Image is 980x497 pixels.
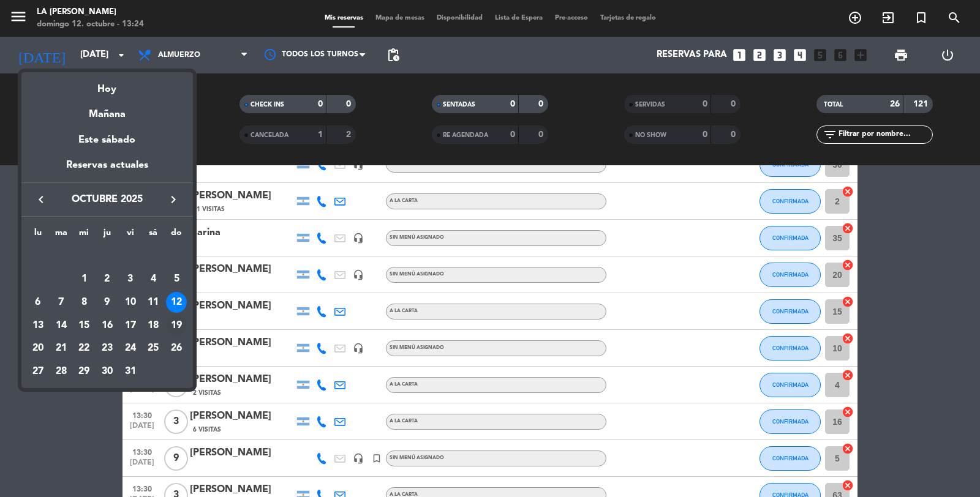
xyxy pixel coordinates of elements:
th: miércoles [72,226,96,245]
span: octubre 2025 [52,192,162,207]
div: 17 [120,315,141,336]
div: 27 [28,361,48,382]
div: 1 [73,269,94,290]
td: 20 de octubre de 2025 [26,337,50,360]
td: 9 de octubre de 2025 [96,291,119,314]
div: Reservas actuales [21,157,193,182]
td: 24 de octubre de 2025 [119,337,142,360]
td: 27 de octubre de 2025 [26,360,50,383]
td: 30 de octubre de 2025 [96,360,119,383]
div: 4 [143,269,164,290]
td: 19 de octubre de 2025 [165,314,188,337]
div: 21 [51,338,72,359]
div: 6 [28,292,48,313]
div: 19 [166,315,187,336]
td: 22 de octubre de 2025 [72,337,96,360]
td: 21 de octubre de 2025 [50,337,73,360]
td: 14 de octubre de 2025 [50,314,73,337]
td: 4 de octubre de 2025 [142,267,165,291]
div: Hoy [21,72,193,97]
th: sábado [142,226,165,245]
div: 3 [120,269,141,290]
td: 17 de octubre de 2025 [119,314,142,337]
div: 11 [143,292,164,313]
td: 23 de octubre de 2025 [96,337,119,360]
div: Mañana [21,97,193,122]
div: 16 [97,315,118,336]
td: 11 de octubre de 2025 [142,291,165,314]
div: 15 [73,315,94,336]
th: martes [50,226,73,245]
td: 25 de octubre de 2025 [142,337,165,360]
td: 1 de octubre de 2025 [72,267,96,291]
div: 23 [97,338,118,359]
div: 20 [28,338,48,359]
td: 12 de octubre de 2025 [165,291,188,314]
div: 22 [73,338,94,359]
td: OCT. [26,245,188,268]
th: domingo [165,226,188,245]
div: Este sábado [21,123,193,157]
td: 7 de octubre de 2025 [50,291,73,314]
td: 8 de octubre de 2025 [72,291,96,314]
div: 26 [166,338,187,359]
div: 8 [73,292,94,313]
div: 13 [28,315,48,336]
div: 24 [120,338,141,359]
th: jueves [96,226,119,245]
td: 18 de octubre de 2025 [142,314,165,337]
td: 3 de octubre de 2025 [119,267,142,291]
button: keyboard_arrow_right [162,192,184,207]
td: 2 de octubre de 2025 [96,267,119,291]
td: 6 de octubre de 2025 [26,291,50,314]
td: 5 de octubre de 2025 [165,267,188,291]
th: lunes [26,226,50,245]
div: 30 [97,361,118,382]
td: 10 de octubre de 2025 [119,291,142,314]
td: 29 de octubre de 2025 [72,360,96,383]
div: 9 [97,292,118,313]
td: 16 de octubre de 2025 [96,314,119,337]
div: 10 [120,292,141,313]
td: 26 de octubre de 2025 [165,337,188,360]
div: 18 [143,315,164,336]
div: 25 [143,338,164,359]
div: 2 [97,269,118,290]
td: 31 de octubre de 2025 [119,360,142,383]
div: 7 [51,292,72,313]
th: viernes [119,226,142,245]
div: 29 [73,361,94,382]
div: 5 [166,269,187,290]
div: 14 [51,315,72,336]
div: 28 [51,361,72,382]
i: keyboard_arrow_right [166,192,181,207]
i: keyboard_arrow_left [34,192,48,207]
td: 28 de octubre de 2025 [50,360,73,383]
div: 12 [166,292,187,313]
div: 31 [120,361,141,382]
td: 13 de octubre de 2025 [26,314,50,337]
button: keyboard_arrow_left [30,192,52,207]
td: 15 de octubre de 2025 [72,314,96,337]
